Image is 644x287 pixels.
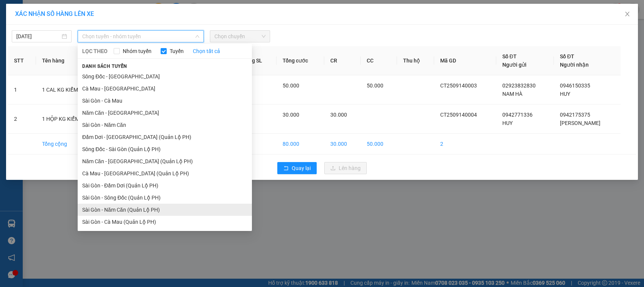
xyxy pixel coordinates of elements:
[560,91,570,97] span: HUY
[367,83,383,89] span: 50.000
[8,46,36,75] th: STT
[78,107,252,119] li: Năm Căn - [GEOGRAPHIC_DATA]
[277,46,324,75] th: Tổng cước
[82,31,199,42] span: Chọn tuyến - nhóm tuyến
[397,46,434,75] th: Thu hộ
[78,216,252,228] li: Sài Gòn - Cà Mau (Quản Lộ PH)
[330,112,347,118] span: 30.000
[78,155,252,167] li: Năm Căn - [GEOGRAPHIC_DATA] (Quản Lộ PH)
[560,120,600,126] span: [PERSON_NAME]
[214,31,265,42] span: Chọn chuyến
[283,165,289,172] span: rollback
[78,143,252,155] li: Sông Đốc - Sài Gòn (Quản Lộ PH)
[195,34,200,39] span: down
[324,162,367,174] button: uploadLên hàng
[277,162,317,174] button: rollbackQuay lại
[324,46,361,75] th: CR
[324,134,361,154] td: 30.000
[560,112,590,118] span: 0942175375
[292,164,311,172] span: Quay lại
[237,134,277,154] td: 2
[8,105,36,134] td: 2
[78,204,252,216] li: Sài Gòn - Năm Căn (Quản Lộ PH)
[440,112,477,118] span: CT2509140004
[78,131,252,143] li: Đầm Dơi - [GEOGRAPHIC_DATA] (Quản Lộ PH)
[78,70,252,83] li: Sông Đốc - [GEOGRAPHIC_DATA]
[434,46,496,75] th: Mã GD
[78,192,252,204] li: Sài Gòn - Sông Đốc (Quản Lộ PH)
[560,62,589,68] span: Người nhận
[502,53,517,59] span: Số ĐT
[283,112,299,118] span: 30.000
[502,83,536,89] span: 02923832830
[502,120,513,126] span: HUY
[361,134,397,154] td: 50.000
[440,83,477,89] span: CT2509140003
[15,10,94,17] span: XÁC NHẬN SỐ HÀNG LÊN XE
[120,47,155,55] span: Nhóm tuyến
[167,47,187,55] span: Tuyến
[78,83,252,95] li: Cà Mau - [GEOGRAPHIC_DATA]
[78,63,132,70] span: Danh sách tuyến
[560,83,590,89] span: 0946150335
[16,32,60,41] input: 15/09/2025
[617,4,638,25] button: Close
[502,112,533,118] span: 0942771336
[193,47,220,55] a: Chọn tất cả
[78,167,252,179] li: Cà Mau - [GEOGRAPHIC_DATA] (Quản Lộ PH)
[82,47,108,55] span: LỌC THEO
[434,134,496,154] td: 2
[8,75,36,105] td: 1
[502,91,522,97] span: NAM HÀ
[237,46,277,75] th: Tổng SL
[36,46,99,75] th: Tên hàng
[36,105,99,134] td: 1 HỘP KG KIỂM
[36,75,99,105] td: 1 CAL KG KIỂM
[283,83,299,89] span: 50.000
[624,11,630,17] span: close
[560,53,574,59] span: Số ĐT
[78,119,252,131] li: Sài Gòn - Năm Căn
[36,134,99,154] td: Tổng cộng
[361,46,397,75] th: CC
[78,179,252,192] li: Sài Gòn - Đầm Dơi (Quản Lộ PH)
[502,62,527,68] span: Người gửi
[277,134,324,154] td: 80.000
[78,95,252,107] li: Sài Gòn - Cà Mau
